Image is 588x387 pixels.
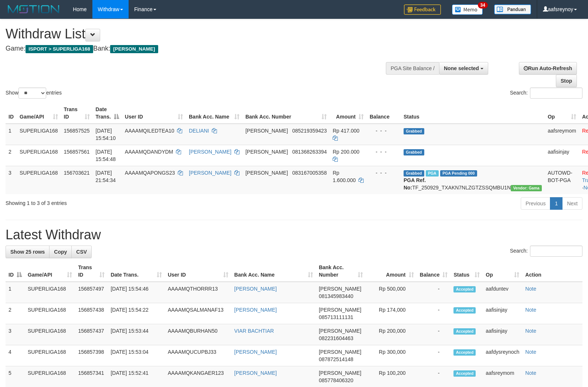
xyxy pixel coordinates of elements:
span: Copy 081368263394 to clipboard [292,149,327,155]
a: Run Auto-Refresh [519,62,577,75]
td: 2 [6,303,25,324]
img: panduan.png [494,4,531,14]
a: [PERSON_NAME] [189,170,231,176]
td: AAAAMQSALMANAF13 [165,303,231,324]
span: Grabbed [404,149,424,155]
select: Showentries [18,88,46,99]
span: None selected [444,65,479,71]
a: Note [525,349,536,355]
b: PGA Ref. No: [404,177,426,191]
th: Trans ID: activate to sort column ascending [75,261,108,282]
span: Accepted [453,370,476,377]
th: User ID: activate to sort column ascending [122,103,186,124]
th: Balance: activate to sort column ascending [417,261,451,282]
td: - [417,303,451,324]
td: aafisinjay [483,303,522,324]
button: None selected [439,62,488,75]
a: Note [525,370,536,376]
td: - [417,282,451,303]
td: - [417,345,451,366]
span: Copy [54,249,67,255]
span: Accepted [453,328,476,335]
th: Amount: activate to sort column ascending [366,261,417,282]
span: [PERSON_NAME] [110,45,158,53]
a: CSV [71,246,92,258]
td: SUPERLIGA168 [17,124,61,145]
td: SUPERLIGA168 [25,345,75,366]
span: 156857525 [64,128,90,134]
td: aafisinjay [545,145,579,166]
span: Copy 081345983440 to clipboard [319,293,353,299]
span: Grabbed [404,128,424,134]
span: [PERSON_NAME] [319,328,361,334]
a: Show 25 rows [6,246,50,258]
th: User ID: activate to sort column ascending [165,261,231,282]
a: Next [562,197,582,210]
span: Marked by aafchhiseyha [426,170,439,177]
td: Rp 200,000 [366,324,417,345]
span: Copy 083167005358 to clipboard [292,170,327,176]
div: - - - [370,127,398,134]
h1: Withdraw List [6,27,385,41]
a: [PERSON_NAME] [234,286,277,292]
th: Bank Acc. Name: activate to sort column ascending [231,261,316,282]
td: [DATE] 15:53:04 [108,345,165,366]
span: AAAAMQDANDYDM [125,149,173,155]
th: Status: activate to sort column ascending [451,261,483,282]
label: Search: [510,246,582,257]
img: MOTION_logo.png [6,4,62,15]
td: 3 [6,166,17,194]
th: Bank Acc. Number: activate to sort column ascending [316,261,366,282]
span: Copy 087872514148 to clipboard [319,356,353,362]
th: Date Trans.: activate to sort column descending [93,103,122,124]
a: Previous [521,197,550,210]
td: [DATE] 15:54:46 [108,282,165,303]
div: Showing 1 to 3 of 3 entries [6,196,239,207]
img: Button%20Memo.svg [452,4,483,15]
span: [DATE] 15:54:10 [96,128,116,141]
span: Copy 082231604463 to clipboard [319,335,353,341]
span: AAAAMQILEDTEA10 [125,128,174,134]
td: 3 [6,324,25,345]
label: Search: [510,88,582,99]
td: 156857438 [75,303,108,324]
span: Grabbed [404,170,424,177]
a: Note [525,286,536,292]
th: ID [6,103,17,124]
span: CSV [76,249,87,255]
th: Bank Acc. Number: activate to sort column ascending [242,103,330,124]
td: aafsreymom [545,124,579,145]
td: - [417,324,451,345]
a: DELIANI [189,128,209,134]
span: PGA Pending [440,170,477,177]
span: Copy 085219359423 to clipboard [292,128,327,134]
span: [PERSON_NAME] [245,128,288,134]
td: AUTOWD-BOT-PGA [545,166,579,194]
span: Accepted [453,286,476,292]
td: [DATE] 15:54:22 [108,303,165,324]
a: [PERSON_NAME] [189,149,231,155]
a: Stop [556,75,577,87]
td: SUPERLIGA168 [25,282,75,303]
td: AAAAMQBURHAN50 [165,324,231,345]
input: Search: [530,246,582,257]
td: aafisinjay [483,324,522,345]
td: SUPERLIGA168 [25,303,75,324]
a: Note [525,307,536,313]
td: aafduntev [483,282,522,303]
a: [PERSON_NAME] [234,307,277,313]
span: [PERSON_NAME] [319,370,361,376]
span: Rp 200.000 [333,149,359,155]
span: [DATE] 21:54:34 [96,170,116,183]
td: 2 [6,145,17,166]
td: AAAAMQTHORRR13 [165,282,231,303]
a: Note [525,328,536,334]
span: Accepted [453,349,476,356]
td: 156857437 [75,324,108,345]
h1: Latest Withdraw [6,227,582,242]
span: Copy 085713111131 to clipboard [319,314,353,320]
td: Rp 500,000 [366,282,417,303]
th: Date Trans.: activate to sort column ascending [108,261,165,282]
th: Op: activate to sort column ascending [483,261,522,282]
span: [PERSON_NAME] [319,307,361,313]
